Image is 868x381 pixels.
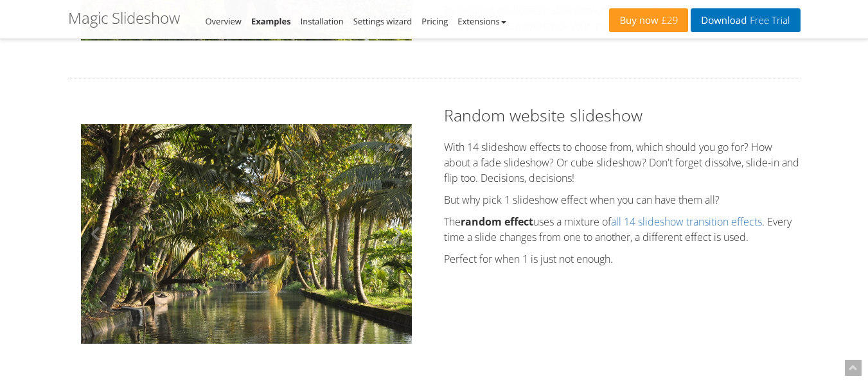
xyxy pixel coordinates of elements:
[444,139,801,186] p: With 14 slideshow effects to choose from, which should you go for? How about a fade slideshow? Or...
[421,15,448,27] a: Pricing
[611,215,762,229] a: all 14 slideshow transition effects
[457,15,506,27] a: Extensions
[659,15,678,26] span: £29
[251,15,291,27] a: Examples
[691,8,800,32] a: DownloadFree Trial
[609,8,688,32] a: Buy now£29
[444,251,801,267] p: Perfect for when 1 is just not enough.
[444,214,801,245] p: The uses a mixture of . Every time a slide changes from one to another, a different effect is used.
[81,124,412,344] img: Random website slideshow example
[747,15,790,26] span: Free Trial
[444,192,801,208] p: But why pick 1 slideshow effect when you can have them all?
[444,104,801,127] h2: Random website slideshow
[206,15,242,27] a: Overview
[461,215,533,229] strong: random effect
[68,10,180,26] h1: Magic Slideshow
[301,15,344,27] a: Installation
[353,15,412,27] a: Settings wizard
